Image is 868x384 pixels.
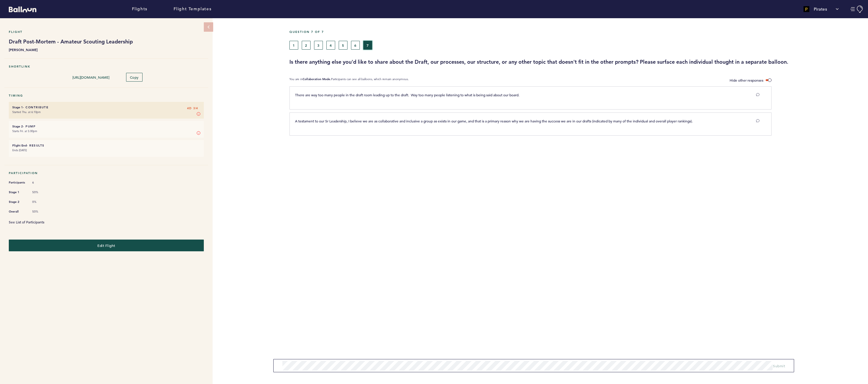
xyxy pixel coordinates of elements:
svg: Balloon [9,6,36,12]
p: Pirates [814,6,827,12]
button: Submit [773,363,785,369]
button: Manage Account [850,6,864,13]
span: Edit Flight [97,243,115,248]
span: A testament to our Sr Leadership, I believe we are as collaborative and inclusive a group as exis... [295,119,693,123]
span: 50% [32,210,50,214]
small: Stage 1 [12,105,23,109]
button: 3 [314,41,323,50]
button: 6 [351,41,360,50]
time: Ends [DATE] [12,148,27,152]
span: Hide other responses [730,78,763,82]
h5: Flight [9,30,204,34]
button: Pirates [801,3,842,15]
button: 2 [302,41,311,50]
span: Submit [773,363,785,368]
span: Stage 1 [9,189,26,195]
span: Overall [9,209,26,215]
b: [PERSON_NAME] [9,47,204,53]
b: Collaboration Mode. [303,77,331,81]
h6: - Pump [12,124,200,128]
button: 5 [339,41,347,50]
h5: Participation [9,171,204,175]
span: 0% [32,200,50,204]
h6: - Results [12,144,200,147]
small: Flight End [12,144,27,147]
h3: Is there anything else you'd like to share about the Draft, our processes, our structure, or any ... [289,58,864,65]
p: You are in Participants can see all balloons, which remain anonymous. [289,77,409,83]
span: Participants [9,180,26,186]
span: 50% [32,190,50,194]
time: Started Thu. at 6:10pm [12,110,41,114]
time: Starts Fri. at 5:00pm [12,129,37,133]
h6: - Contribute [12,105,200,109]
span: Copy [130,75,139,80]
h5: Question 7 of 7 [289,30,864,34]
button: Edit Flight [9,240,204,251]
a: See List of Participants [9,220,44,224]
a: Flights [132,6,148,12]
span: There are way too many people in the draft room leading up to the draft. Way too many people list... [295,92,519,97]
span: 6 [32,181,50,185]
button: 4 [326,41,335,50]
button: 7 [363,41,372,50]
span: Stage 2 [9,199,26,205]
a: Balloon [4,6,36,12]
h5: Timing [9,94,204,97]
h5: Shortlink [9,65,204,68]
span: 4D 3H [187,105,198,111]
button: 1 [289,41,298,50]
small: Stage 2 [12,124,23,128]
a: Flight Templates [174,6,212,12]
h1: Draft Post-Mortem - Amateur Scouting Leadership [9,38,204,45]
button: Copy [126,73,143,82]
